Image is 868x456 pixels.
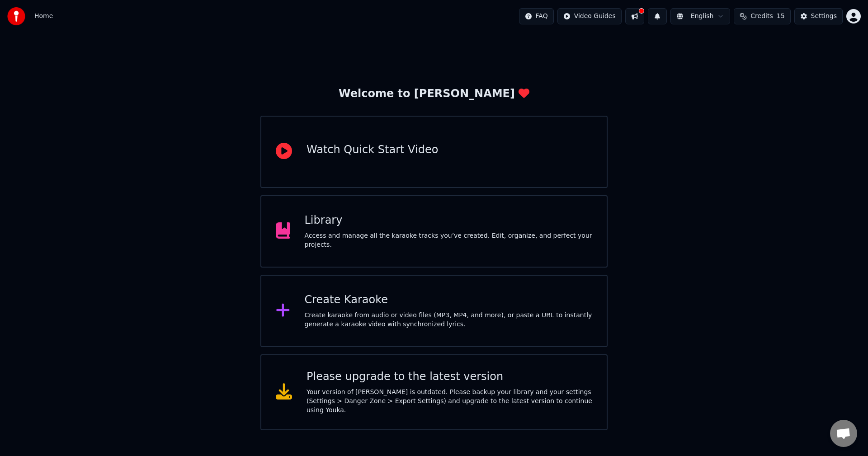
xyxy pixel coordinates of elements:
div: Please upgrade to the latest version [307,370,592,384]
button: Video Guides [557,8,622,24]
div: Your version of [PERSON_NAME] is outdated. Please backup your library and your settings (Settings... [307,388,592,415]
a: Open chat [830,420,857,447]
div: Create karaoke from audio or video files (MP3, MP4, and more), or paste a URL to instantly genera... [305,311,593,329]
span: Credits [750,12,773,21]
button: FAQ [519,8,554,24]
nav: breadcrumb [34,12,53,21]
span: Home [34,12,53,21]
button: Credits15 [734,8,790,24]
button: Settings [794,8,843,24]
div: Welcome to [PERSON_NAME] [339,87,529,101]
div: Watch Quick Start Video [307,143,438,157]
span: 15 [777,12,785,21]
div: Library [305,213,593,228]
img: youka [7,7,25,25]
div: Create Karaoke [305,293,593,307]
div: Settings [811,12,837,21]
div: Access and manage all the karaoke tracks you’ve created. Edit, organize, and perfect your projects. [305,231,593,249]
